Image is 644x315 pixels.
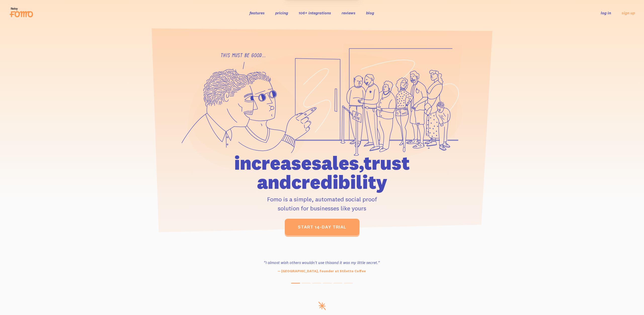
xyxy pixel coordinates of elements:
[342,10,355,15] a: reviews
[275,10,288,15] a: pricing
[299,10,331,15] a: 106+ integrations
[250,10,265,15] a: features
[622,10,635,16] a: sign up
[206,195,438,213] p: Fomo is a simple, automated social proof solution for businesses like yours
[253,259,390,265] h3: “I almost wish others wouldn't use this and it was my little secret.”
[366,10,374,15] a: blog
[601,10,611,15] a: log in
[285,219,359,235] a: start 14-day trial
[206,153,438,192] h1: increase sales, trust and credibility
[253,268,390,274] p: — [GEOGRAPHIC_DATA], founder at Stiletto Coffee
